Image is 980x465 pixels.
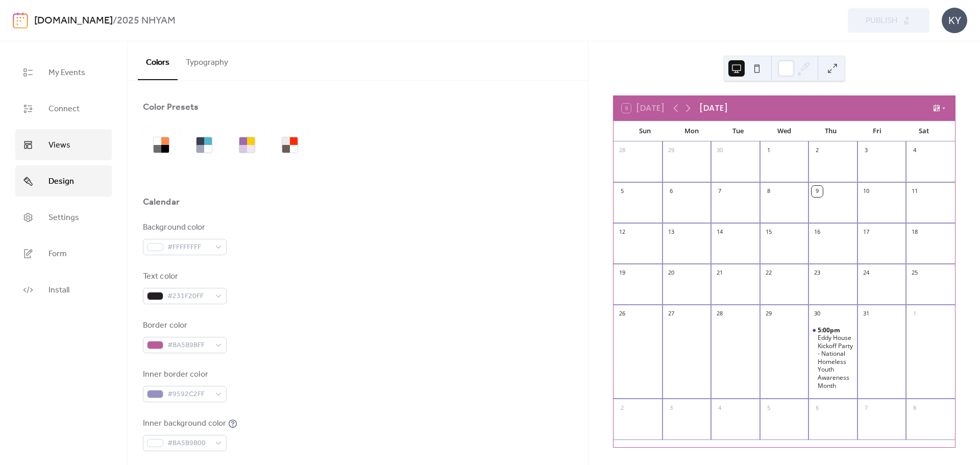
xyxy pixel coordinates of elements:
[942,8,967,33] div: KY
[143,101,199,113] div: Color Presets
[666,267,677,279] div: 20
[666,145,677,156] div: 29
[48,137,70,153] span: Views
[15,129,112,160] a: Views
[909,145,920,156] div: 4
[763,267,774,279] div: 22
[861,145,872,156] div: 3
[668,121,715,141] div: Mon
[909,402,920,413] div: 8
[34,11,113,31] a: [DOMAIN_NAME]
[617,186,628,197] div: 5
[15,274,112,305] a: Install
[15,202,112,233] a: Settings
[167,339,210,352] span: #BA5B9BFF
[617,267,628,279] div: 19
[113,11,117,31] b: /
[861,402,872,413] div: 7
[818,334,853,389] div: Eddy House Kickoff Party - National Homeless Youth Awareness Month
[807,121,854,141] div: Thu
[812,227,823,238] div: 16
[812,145,823,156] div: 2
[167,388,210,401] span: #9592C2FF
[48,174,74,189] span: Design
[714,145,725,156] div: 30
[617,308,628,320] div: 26
[666,402,677,413] div: 3
[117,11,176,31] b: 2025 NHYAM
[143,222,225,234] div: Background color
[143,418,226,430] div: Inner background color
[812,186,823,197] div: 9
[15,57,112,88] a: My Events
[48,210,79,226] span: Settings
[48,65,85,81] span: My Events
[818,326,842,334] span: 5:00pm
[763,402,774,413] div: 5
[714,267,725,279] div: 21
[167,241,210,254] span: #FFFFFFFF
[138,41,178,80] button: Colors
[143,320,225,332] div: Border color
[909,186,920,197] div: 11
[699,102,728,114] div: [DATE]
[909,227,920,238] div: 18
[167,437,210,450] span: #BA5B9B00
[143,196,180,208] div: Calendar
[714,227,725,238] div: 14
[854,121,900,141] div: Fri
[763,308,774,320] div: 29
[666,227,677,238] div: 13
[715,121,761,141] div: Tue
[617,402,628,413] div: 2
[178,41,236,79] button: Typography
[714,308,725,320] div: 28
[48,101,80,117] span: Connect
[909,308,920,320] div: 1
[861,227,872,238] div: 17
[761,121,807,141] div: Wed
[714,402,725,413] div: 4
[622,121,668,141] div: Sun
[812,267,823,279] div: 23
[812,402,823,413] div: 6
[666,308,677,320] div: 27
[861,267,872,279] div: 24
[48,282,69,298] span: Install
[861,308,872,320] div: 31
[666,186,677,197] div: 6
[15,238,112,269] a: Form
[13,12,28,29] img: logo
[48,246,67,262] span: Form
[900,121,947,141] div: Sat
[15,93,112,124] a: Connect
[808,326,857,390] div: Eddy House Kickoff Party - National Homeless Youth Awareness Month
[617,227,628,238] div: 12
[812,308,823,320] div: 30
[167,290,210,303] span: #231F20FF
[143,369,225,381] div: Inner border color
[909,267,920,279] div: 25
[15,165,112,197] a: Design
[763,227,774,238] div: 15
[617,145,628,156] div: 28
[861,186,872,197] div: 10
[714,186,725,197] div: 7
[763,186,774,197] div: 8
[143,271,225,283] div: Text color
[763,145,774,156] div: 1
